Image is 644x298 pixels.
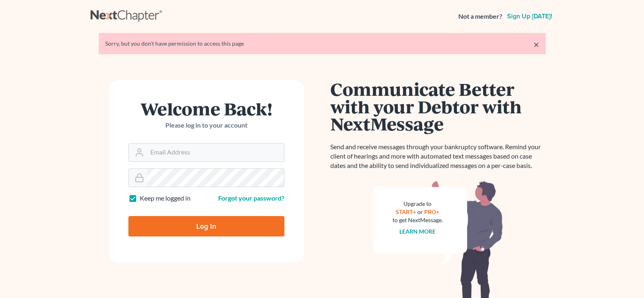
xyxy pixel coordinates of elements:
p: Please log in to your account [128,121,284,130]
strong: Not a member? [458,12,502,21]
a: × [533,40,539,49]
p: Send and receive messages through your bankruptcy software. Remind your client of hearings and mo... [330,142,546,170]
label: Keep me logged in [140,194,191,203]
a: Sign up [DATE]! [505,13,554,20]
input: Email Address [147,143,284,161]
a: Learn more [399,228,436,235]
div: Upgrade to [392,200,443,208]
div: to get NextMessage. [392,216,443,224]
a: PRO+ [424,208,439,215]
div: Sorry, but you don't have permission to access this page [105,40,539,48]
h1: Welcome Back! [128,100,284,117]
a: Forgot your password? [218,194,284,202]
a: START+ [396,208,416,215]
input: Log In [128,216,284,236]
span: or [417,208,423,215]
h1: Communicate Better with your Debtor with NextMessage [330,80,546,132]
